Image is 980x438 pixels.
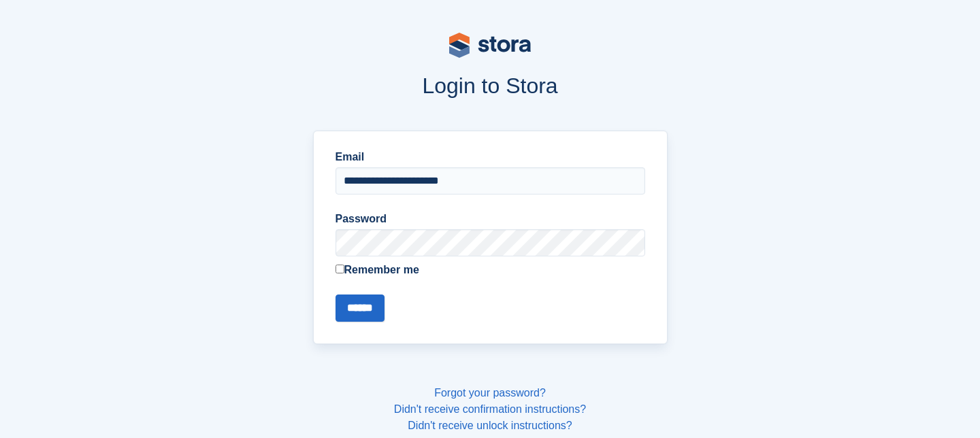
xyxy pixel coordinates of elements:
label: Remember me [336,262,645,278]
img: stora-logo-53a41332b3708ae10de48c4981b4e9114cc0af31d8433b30ea865607fb682f29.svg [449,33,531,58]
h1: Login to Stora [53,73,927,98]
a: Didn't receive confirmation instructions? [394,403,586,415]
a: Didn't receive unlock instructions? [408,420,572,431]
label: Email [336,149,645,165]
a: Forgot your password? [434,387,546,399]
label: Password [336,211,645,227]
input: Remember me [336,265,344,273]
